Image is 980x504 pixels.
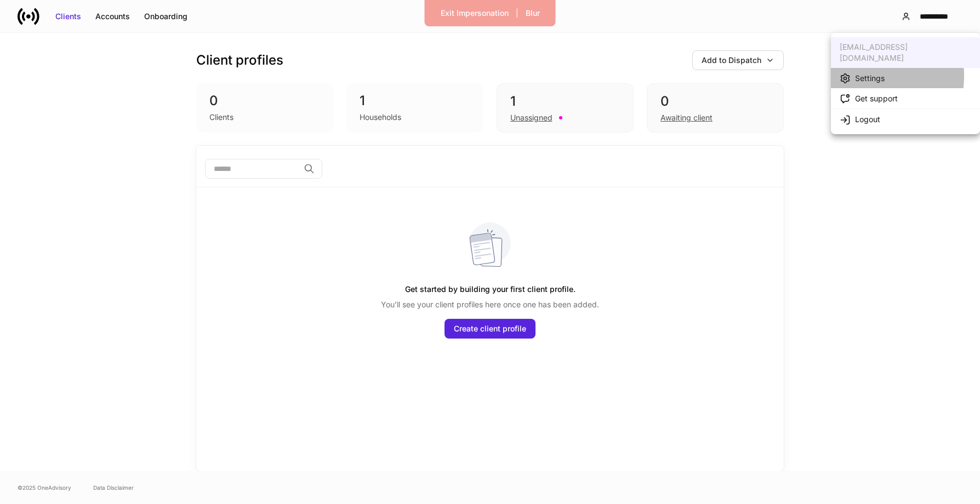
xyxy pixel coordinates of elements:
[855,93,898,104] div: Get support
[855,114,880,125] div: Logout
[831,37,980,68] div: [EMAIL_ADDRESS][DOMAIN_NAME]
[855,73,885,84] div: Settings
[526,8,540,19] div: Blur
[441,8,509,19] div: Exit Impersonation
